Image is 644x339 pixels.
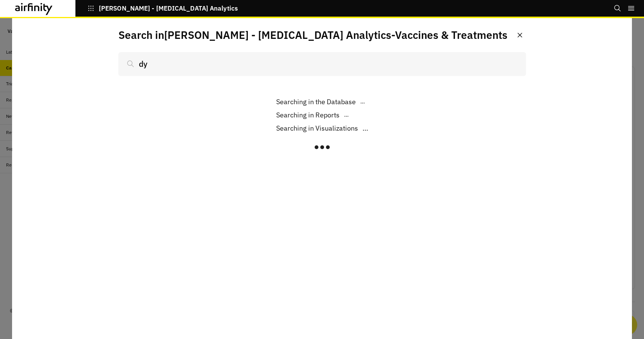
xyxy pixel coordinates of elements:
[614,2,621,15] button: Search
[118,27,507,43] p: Search in [PERSON_NAME] - [MEDICAL_DATA] Analytics - Vaccines & Treatments
[276,97,365,107] div: ...
[276,123,368,133] div: ...
[514,29,526,41] button: Close
[276,110,340,120] p: Searching in Reports
[276,110,349,120] div: ...
[276,123,358,133] p: Searching in Visualizations
[99,5,238,12] p: [PERSON_NAME] - [MEDICAL_DATA] Analytics
[276,97,356,107] p: Searching in the Database
[118,52,526,76] input: Search...
[88,2,238,15] button: [PERSON_NAME] - [MEDICAL_DATA] Analytics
